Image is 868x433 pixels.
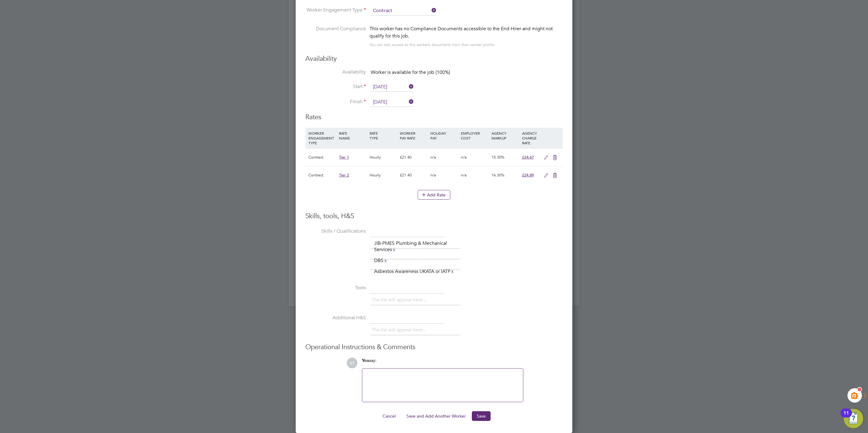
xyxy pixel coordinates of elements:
input: Select one [371,6,436,15]
span: Tier 1 [339,155,349,160]
div: EMPLOYER COST [459,128,490,143]
span: 16.30% [492,172,505,178]
div: WORKER ENGAGEMENT TYPE [307,128,337,148]
input: Select one [371,83,414,92]
label: Additional H&S [305,315,366,321]
a: x [450,267,455,275]
label: Tools [305,285,366,291]
span: n/a [461,172,467,178]
div: This worker has no Compliance Documents accessible to the End Hirer and might not qualify for thi... [370,25,563,40]
div: £21.40 [398,166,429,184]
button: Save and Add Another Worker [402,411,471,421]
div: Hourly [368,166,399,184]
div: HOLIDAY PAY [429,128,459,143]
span: 15.30% [492,155,505,160]
span: KT [347,358,357,368]
li: DBS [372,257,390,265]
div: Contract [307,166,337,184]
label: Document Compliance [305,25,366,47]
span: n/a [430,155,436,160]
li: JIB-PMES Plumbing & Mechanical Services [372,239,459,254]
label: Availability [305,69,366,75]
span: n/a [430,172,436,178]
label: Finish [305,99,366,105]
div: AGENCY MARKUP [490,128,521,143]
a: x [383,257,388,264]
h3: Skills, tools, H&S [305,212,563,221]
h3: Rates [305,113,563,122]
li: Asbestos Awareness UKATA or IATP [372,267,457,276]
div: Contract [307,149,337,166]
div: Hourly [368,149,399,166]
label: Start [305,84,366,90]
span: n/a [461,155,467,160]
li: The list will appear here... [372,296,429,304]
div: AGENCY CHARGE RATE [521,128,541,148]
span: You [362,358,369,363]
div: WORKER PAY RATE [398,128,429,143]
label: Worker Engagement Type [305,7,366,13]
div: £21.40 [398,149,429,166]
div: You can edit access to this worker’s documents from their worker profile. [370,41,495,48]
span: Tier 2 [339,172,349,178]
button: Cancel [378,411,400,421]
div: say: [362,358,523,368]
button: Add Rate [418,190,450,200]
div: RATE TYPE [368,128,399,143]
span: £24.89 [522,172,534,178]
button: Save [472,411,491,421]
div: 11 [843,413,849,421]
h3: Availability [305,54,563,63]
span: Worker is available for the job (100%) [371,69,450,75]
li: The list will appear here... [372,326,429,334]
label: Skills / Qualifications [305,228,366,235]
h3: Operational Instructions & Comments [305,343,563,352]
a: x [392,246,396,254]
div: RATE NAME [337,128,368,143]
button: Open Resource Center, 11 new notifications [844,409,863,428]
span: £24.67 [522,155,534,160]
input: Select one [371,98,414,107]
